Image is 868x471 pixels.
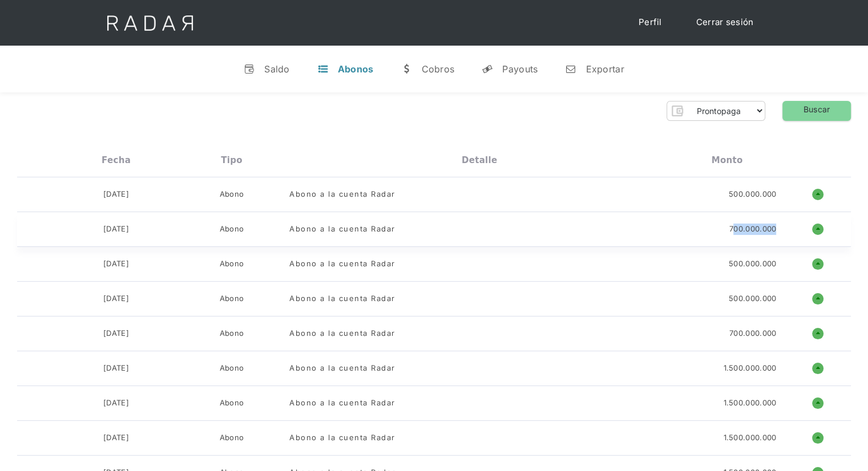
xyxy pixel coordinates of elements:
div: [DATE] [103,189,129,200]
div: Abono a la cuenta Radar [289,397,395,409]
div: 500.000.000 [729,189,776,200]
div: Cobros [421,63,454,75]
div: Saldo [264,63,290,75]
div: Abono a la cuenta Radar [289,293,395,304]
a: Cerrar sesión [685,11,765,34]
div: Abono [220,293,244,304]
div: 1.500.000.000 [723,363,776,374]
div: 700.000.000 [729,224,776,235]
div: Abono [220,258,244,270]
div: Abono a la cuenta Radar [289,432,395,444]
div: 700.000.000 [729,328,776,339]
div: Abono [220,224,244,235]
div: Abono a la cuenta Radar [289,328,395,339]
div: Abono a la cuenta Radar [289,224,395,235]
div: [DATE] [103,293,129,304]
div: Abono a la cuenta Radar [289,363,395,374]
h1: o [812,293,823,304]
div: Abono [220,189,244,200]
div: Fecha [102,155,131,165]
a: Perfil [627,11,673,34]
h1: o [812,258,823,270]
h1: o [812,328,823,339]
div: Detalle [462,155,497,165]
div: 500.000.000 [729,293,776,304]
div: Abono [220,363,244,374]
div: t [317,63,329,75]
div: v [244,63,255,75]
div: y [482,63,493,75]
h1: o [812,224,823,235]
div: n [565,63,576,75]
div: Abono [220,432,244,444]
div: [DATE] [103,258,129,270]
div: Monto [712,155,743,165]
div: [DATE] [103,397,129,409]
div: Tipo [221,155,243,165]
div: Abono [220,397,244,409]
div: [DATE] [103,432,129,444]
div: Abono a la cuenta Radar [289,189,395,200]
div: 1.500.000.000 [723,397,776,409]
h1: o [812,397,823,409]
form: Form [667,101,765,121]
div: [DATE] [103,224,129,235]
div: 500.000.000 [729,258,776,270]
div: [DATE] [103,328,129,339]
h1: o [812,363,823,374]
h1: o [812,189,823,200]
h1: o [812,432,823,444]
div: Abono [220,328,244,339]
div: Payouts [502,63,538,75]
a: Buscar [782,101,851,121]
div: Exportar [586,63,624,75]
div: w [401,63,412,75]
div: [DATE] [103,363,129,374]
div: Abonos [338,63,374,75]
div: Abono a la cuenta Radar [289,258,395,270]
div: 1.500.000.000 [723,432,776,444]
